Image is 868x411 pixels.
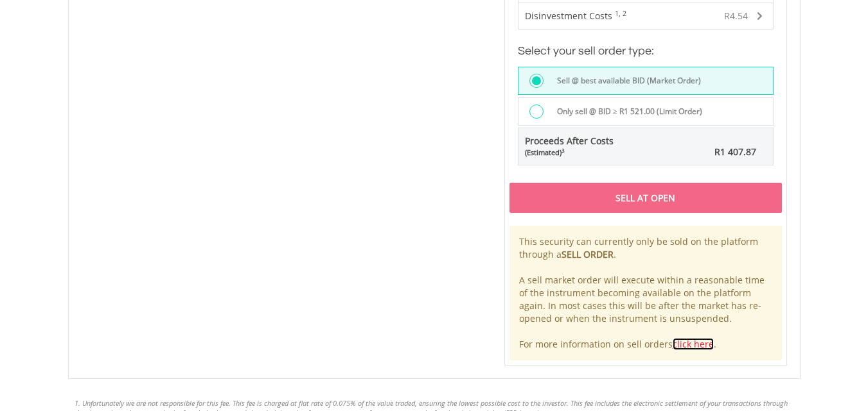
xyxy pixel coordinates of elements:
b: SELL ORDER [562,248,614,260]
div: (Estimated) [525,147,614,158]
span: R1 407.87 [714,146,756,158]
span: Disinvestment Costs [525,10,612,22]
div: Sell At Open [509,183,782,212]
span: Proceeds After Costs [525,135,614,158]
h3: Select your sell order type: [518,42,774,60]
span: R4.54 [724,10,748,22]
label: Only sell @ BID ≥ R1 521.00 (Limit Order) [549,105,702,119]
a: click here [673,338,714,350]
label: Sell @ best available BID (Market Order) [549,74,701,88]
sup: 3 [562,147,565,154]
div: This security can currently only be sold on the platform through a . A sell market order will exe... [509,226,782,360]
sup: 1, 2 [615,9,626,18]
